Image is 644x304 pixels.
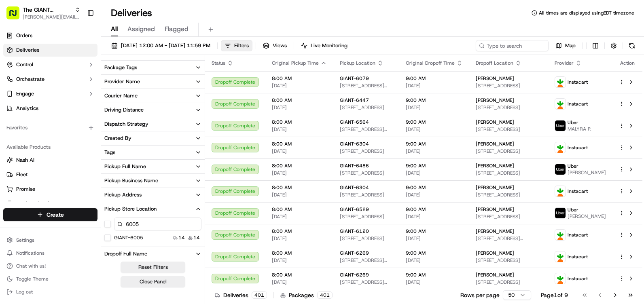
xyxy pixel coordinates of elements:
span: Deliveries [16,46,39,54]
a: 📗Knowledge Base [5,114,65,129]
span: [DATE] [406,104,463,111]
button: Close Panel [121,276,185,287]
input: Type to search [476,40,549,51]
span: Orders [16,32,32,39]
span: [DATE] [272,192,327,198]
span: Nash AI [16,156,34,164]
span: Control [16,61,33,68]
div: Driving Distance [104,106,144,114]
button: The GIANT Company[PERSON_NAME][EMAIL_ADDRESS][PERSON_NAME][DOMAIN_NAME] [3,3,84,23]
button: [DATE] 12:00 AM - [DATE] 11:59 PM [108,40,214,51]
span: Uber [568,207,578,213]
span: GIANT-6447 [340,97,369,103]
a: Fleet [6,171,94,178]
img: profile_uber_ahold_partner.png [555,164,566,175]
button: Control [3,58,97,71]
button: Map [552,40,579,51]
span: [STREET_ADDRESS] [476,170,542,176]
div: Tags [104,149,115,156]
span: GIANT-6304 [340,141,369,147]
span: Filters [234,42,249,49]
span: [DATE] [272,104,327,111]
span: [DATE] [406,279,463,285]
span: [DATE] [272,257,327,264]
button: Tags [101,146,205,159]
div: Created By [104,135,131,142]
a: 💻API Documentation [65,114,133,129]
span: [PERSON_NAME] [476,184,514,191]
span: [PERSON_NAME][EMAIL_ADDRESS][PERSON_NAME][DOMAIN_NAME] [23,14,80,20]
span: 14 [193,234,200,241]
span: 9:00 AM [406,250,463,256]
button: Views [259,40,290,51]
span: Original Dropoff Time [406,60,455,66]
span: GIANT-6486 [340,163,369,169]
button: Filters [221,40,252,51]
span: GIANT-6120 [340,228,369,234]
button: Created By [101,131,205,145]
div: Pickup Business Name [104,177,158,184]
span: [DATE] [406,170,463,176]
div: 401 [317,291,333,299]
span: [STREET_ADDRESS][PERSON_NAME][PERSON_NAME] [340,279,393,285]
span: Promise [16,186,35,193]
span: Instacart [568,144,588,151]
span: [STREET_ADDRESS][PERSON_NAME] [476,235,542,242]
button: Pickup Business Name [101,174,205,188]
span: The GIANT Company [23,6,72,14]
span: [DATE] [406,82,463,89]
span: Provider [555,60,574,66]
span: [DATE] [272,126,327,133]
div: Courier Name [104,92,138,99]
label: GIANT-6005 [114,234,143,241]
span: [PERSON_NAME] [476,228,514,234]
span: Knowledge Base [16,117,62,125]
div: 📗 [8,118,15,125]
span: [STREET_ADDRESS] [340,235,393,242]
img: profile_instacart_ahold_partner.png [555,99,566,109]
span: Analytics [16,105,38,112]
span: 8:00 AM [272,272,327,278]
span: Instacart [568,101,588,107]
span: Uber [568,163,578,169]
span: Map [565,42,576,49]
button: Engage [3,87,97,100]
span: [DATE] [272,148,327,154]
div: We're available if you need us! [28,85,102,92]
span: [DATE] [406,148,463,154]
span: 9:00 AM [406,206,463,213]
button: Toggle Theme [3,273,97,285]
span: Instacart [568,232,588,238]
button: Chat with us! [3,260,97,272]
span: Engage [16,90,34,97]
div: Dropoff Full Name [104,250,147,258]
span: Status [212,60,225,66]
span: 9:00 AM [406,228,463,234]
span: 9:00 AM [406,163,463,169]
span: All [111,24,118,34]
div: Action [619,60,636,66]
span: Create [47,211,64,219]
button: Courier Name [101,89,205,103]
span: [DATE] [272,213,327,220]
span: [PERSON_NAME] [476,97,514,103]
span: 8:00 AM [272,163,327,169]
button: Create [3,208,97,221]
span: 9:00 AM [406,272,463,278]
span: [PERSON_NAME] [568,169,606,176]
div: 💻 [68,118,75,125]
span: Orchestrate [16,76,44,83]
h1: Deliveries [111,6,152,19]
span: 9:00 AM [406,184,463,191]
span: Toggle Theme [16,276,49,282]
span: GIANT-6269 [340,272,369,278]
span: 9:00 AM [406,75,463,82]
button: Fleet [3,168,97,181]
button: Provider Name [101,75,205,89]
button: Driving Distance [101,103,205,117]
img: profile_instacart_ahold_partner.png [555,251,566,262]
p: Rows per page [460,291,500,299]
span: All times are displayed using EDT timezone [539,10,634,16]
span: 8:00 AM [272,206,327,213]
span: 14 [178,234,185,241]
